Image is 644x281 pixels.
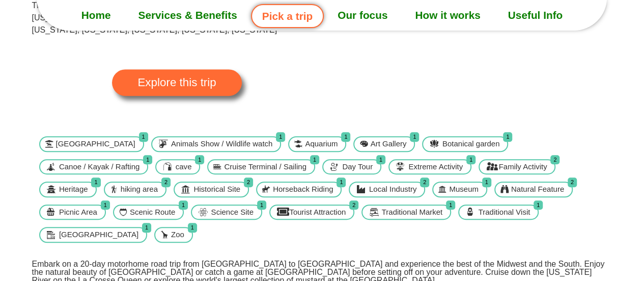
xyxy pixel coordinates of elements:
[340,161,375,173] span: Day Tour
[302,138,340,150] span: Aquarium
[379,207,445,218] span: Traditional Market
[446,200,455,210] span: 1
[124,3,250,28] a: Services & Benefits
[349,200,358,210] span: 2
[310,155,319,165] span: 1
[37,3,607,28] nav: Menu
[287,207,348,218] span: Tourist Attraction
[482,177,491,187] span: 1
[496,161,549,173] span: Family Activity
[57,207,100,218] span: Picnic Area
[68,3,125,28] a: Home
[534,200,543,210] span: 1
[173,161,194,173] span: cave
[257,200,266,210] span: 1
[57,161,142,173] span: Canoe / Kayak / Rafting
[91,177,100,187] span: 1
[57,229,141,241] span: [GEOGRAPHIC_DATA]
[568,177,577,187] span: 2
[195,155,204,165] span: 1
[270,184,335,195] span: Horseback Riding
[440,138,502,150] span: Botanical garden
[118,184,160,195] span: hiking area
[475,207,533,218] span: Traditional Visit
[550,155,559,165] span: 2
[446,184,481,195] span: Museum
[420,177,429,187] span: 2
[324,3,401,28] a: Our focus
[137,77,216,88] span: Explore this trip
[161,177,171,187] span: 2
[57,184,91,195] span: Heritage
[209,207,256,218] span: Science Site
[376,155,385,165] span: 1
[179,200,188,210] span: 1
[142,223,151,233] span: 1
[406,161,465,173] span: Extreme Activity
[503,132,512,142] span: 1
[368,138,409,150] span: Art Gallery
[139,132,148,142] span: 1
[410,132,419,142] span: 1
[466,155,475,165] span: 1
[251,4,324,28] a: Pick a trip
[188,223,197,233] span: 1
[127,207,178,218] span: Scenic Route
[112,69,241,96] a: Explore this trip
[367,184,419,195] span: Local Industry
[221,161,309,173] span: Cruise Terminal / Sailing
[337,177,346,187] span: 1
[169,229,187,241] span: Zoo
[143,155,152,165] span: 1
[244,177,253,187] span: 2
[341,132,350,142] span: 1
[509,184,567,195] span: Natural Feature
[101,200,110,210] span: 1
[276,132,285,142] span: 1
[494,3,576,28] a: Useful Info
[169,138,275,150] span: Animals Show / Wildlife watch
[53,138,138,150] span: [GEOGRAPHIC_DATA]
[191,184,243,195] span: Historical Site
[401,3,494,28] a: How it works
